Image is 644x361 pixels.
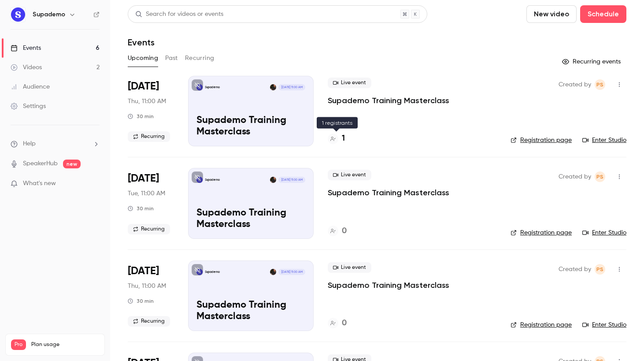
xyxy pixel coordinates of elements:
[128,264,159,278] span: [DATE]
[11,139,100,149] li: help-dropdown-opener
[511,136,572,145] a: Registration page
[582,228,626,237] a: Enter Studio
[128,205,154,212] div: 30 min
[278,269,305,275] span: [DATE] 11:00 AM
[559,171,591,182] span: Created by
[558,55,626,69] button: Recurring events
[205,85,220,89] p: Supademo
[205,270,220,274] p: Supademo
[328,78,371,88] span: Live event
[270,84,276,90] img: Paulina Staszuk
[580,5,626,23] button: Schedule
[328,280,449,290] a: Supademo Training Masterclass
[278,84,305,90] span: [DATE] 11:00 AM
[33,10,65,19] h6: Supademo
[278,177,305,183] span: [DATE] 11:00 AM
[128,316,170,327] span: Recurring
[188,76,314,146] a: Supademo Training MasterclassSupademoPaulina Staszuk[DATE] 11:00 AMSupademo Training Masterclass
[128,79,159,93] span: [DATE]
[63,160,81,168] span: new
[595,171,605,182] span: Paulina Staszuk
[128,131,170,142] span: Recurring
[128,261,174,331] div: Aug 21 Thu, 11:00 AM (America/Toronto)
[128,37,155,48] h1: Events
[205,178,220,182] p: Supademo
[128,113,154,120] div: 30 min
[328,317,347,329] a: 0
[11,63,42,72] div: Videos
[596,171,603,182] span: PS
[595,264,605,275] span: Paulina Staszuk
[165,51,178,65] button: Past
[11,44,41,52] div: Events
[128,282,166,290] span: Thu, 11:00 AM
[511,320,572,329] a: Registration page
[128,76,174,146] div: Aug 14 Thu, 11:00 AM (America/Toronto)
[328,170,371,180] span: Live event
[582,320,626,329] a: Enter Studio
[196,115,305,138] p: Supademo Training Masterclass
[23,159,58,168] a: SpeakerHub
[128,51,158,65] button: Upcoming
[596,79,603,90] span: PS
[328,262,371,273] span: Live event
[196,300,305,323] p: Supademo Training Masterclass
[135,10,223,19] div: Search for videos or events
[328,225,347,237] a: 0
[559,264,591,275] span: Created by
[185,51,215,65] button: Recurring
[270,269,276,275] img: Paulina Staszuk
[128,189,165,198] span: Tue, 11:00 AM
[11,82,50,91] div: Audience
[128,97,166,106] span: Thu, 11:00 AM
[11,339,26,350] span: Pro
[11,7,25,22] img: Supademo
[328,95,449,106] a: Supademo Training Masterclass
[128,168,174,238] div: Aug 19 Tue, 11:00 AM (America/Toronto)
[596,264,603,275] span: PS
[328,133,345,145] a: 1
[559,79,591,90] span: Created by
[128,171,159,186] span: [DATE]
[342,317,347,329] h4: 0
[23,139,36,149] span: Help
[31,341,99,348] span: Plan usage
[128,224,170,234] span: Recurring
[595,79,605,90] span: Paulina Staszuk
[511,228,572,237] a: Registration page
[526,5,577,23] button: New video
[328,187,449,198] a: Supademo Training Masterclass
[23,179,56,188] span: What's new
[342,133,345,145] h4: 1
[270,177,276,183] img: Paulina Staszuk
[188,168,314,238] a: Supademo Training MasterclassSupademoPaulina Staszuk[DATE] 11:00 AMSupademo Training Masterclass
[128,298,154,305] div: 30 min
[342,225,347,237] h4: 0
[196,208,305,231] p: Supademo Training Masterclass
[11,102,46,111] div: Settings
[188,261,314,331] a: Supademo Training MasterclassSupademoPaulina Staszuk[DATE] 11:00 AMSupademo Training Masterclass
[582,136,626,145] a: Enter Studio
